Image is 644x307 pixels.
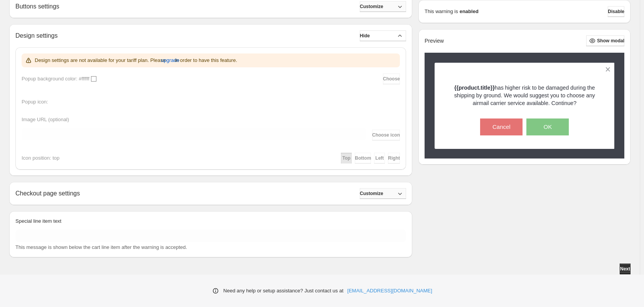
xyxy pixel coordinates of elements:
h2: Buttons settings [15,3,59,10]
button: Customize [360,188,406,199]
strong: {{product.title}} [454,85,495,91]
span: Disable [608,8,624,15]
span: upgrade [161,57,179,64]
span: Customize [360,190,383,197]
button: Cancel [480,118,523,135]
button: upgrade [161,54,179,67]
h2: Design settings [15,32,57,39]
span: Customize [360,3,383,10]
span: Show modal [597,38,624,44]
button: Hide [360,30,406,41]
p: This warning is [425,8,458,15]
span: Special line item text [15,218,61,224]
p: Design settings are not available for your tariff plan. Please in order to have this feature. [35,57,237,64]
strong: enabled [460,8,479,15]
span: Hide [360,33,370,39]
body: Rich Text Area. Press ALT-0 for help. [3,6,387,20]
button: Show modal [586,35,624,46]
span: Next [620,266,630,272]
a: [EMAIL_ADDRESS][DOMAIN_NAME] [347,287,432,295]
h2: Checkout page settings [15,190,80,197]
button: OK [526,118,569,135]
h2: Preview [425,38,444,44]
button: Disable [608,6,624,17]
button: Customize [360,1,406,12]
span: This message is shown below the cart line item after the warning is accepted. [15,244,187,250]
p: has higher risk to be damaged during the shipping by ground. We would suggest you to choose any a... [448,84,601,107]
button: Next [620,264,631,274]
